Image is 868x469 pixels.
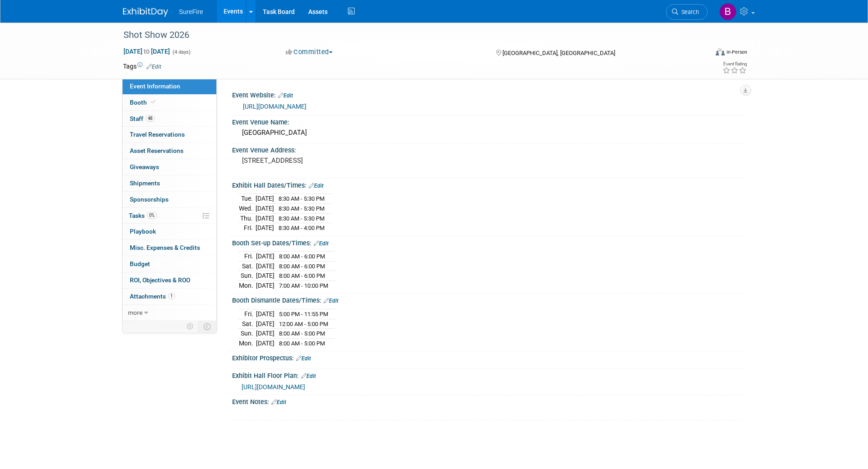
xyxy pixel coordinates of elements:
[309,183,324,189] a: Edit
[130,293,175,300] span: Attachments
[243,103,306,110] a: [URL][DOMAIN_NAME]
[239,261,256,271] td: Sat.
[120,27,694,43] div: Shot Show 2026
[123,224,216,239] a: Playbook
[296,355,311,362] a: Edit
[301,373,316,379] a: Edit
[239,252,256,262] td: Fri.
[666,4,708,20] a: Search
[128,309,142,316] span: more
[722,62,747,66] div: Event Rating
[256,280,274,290] td: [DATE]
[239,309,256,319] td: Fri.
[123,272,216,288] a: ROI, Objectives & ROO
[123,175,216,191] a: Shipments
[239,280,256,290] td: Mon.
[130,196,169,203] span: Sponsorships
[239,271,256,281] td: Sun.
[242,156,436,165] pre: [STREET_ADDRESS]
[130,244,200,251] span: Misc. Expenses & Credits
[324,298,338,304] a: Edit
[242,383,305,391] a: [URL][DOMAIN_NAME]
[256,329,274,339] td: [DATE]
[279,205,324,212] span: 8:30 AM - 5:30 PM
[123,256,216,272] a: Budget
[130,276,190,284] span: ROI, Objectives & ROO
[678,9,699,15] span: Search
[123,289,216,304] a: Attachments1
[716,48,725,55] img: Format-Inperson.png
[256,309,274,319] td: [DATE]
[503,50,615,56] span: [GEOGRAPHIC_DATA], [GEOGRAPHIC_DATA]
[142,48,151,55] span: to
[279,321,328,327] span: 12:00 AM - 5:00 PM
[123,208,216,224] a: Tasks0%
[278,92,293,99] a: Edit
[239,126,738,140] div: [GEOGRAPHIC_DATA]
[283,47,336,57] button: Committed
[279,330,325,337] span: 8:00 AM - 5:00 PM
[279,215,324,222] span: 8:30 AM - 5:30 PM
[123,95,216,110] a: Booth
[256,319,274,329] td: [DATE]
[198,321,217,332] td: Toggle Event Tabs
[123,127,216,143] a: Travel Reservations
[146,115,155,122] span: 48
[239,319,256,329] td: Sat.
[239,213,256,223] td: Thu.
[256,204,274,214] td: [DATE]
[146,64,161,70] a: Edit
[232,395,745,407] div: Event Notes:
[232,236,745,248] div: Booth Set-up Dates/Times:
[168,293,175,299] span: 1
[123,240,216,256] a: Misc. Expenses & Credits
[147,212,157,219] span: 0%
[232,294,745,305] div: Booth Dismantle Dates/Times:
[719,3,736,20] img: Bree Yoshikawa
[123,62,161,71] td: Tags
[172,49,191,55] span: (4 days)
[279,311,328,317] span: 5:00 PM - 11:55 PM
[256,338,274,348] td: [DATE]
[279,253,325,260] span: 8:00 AM - 6:00 PM
[232,369,745,381] div: Exhibit Hall Floor Plan:
[130,131,185,138] span: Travel Reservations
[232,351,745,363] div: Exhibitor Prospectus:
[123,305,216,321] a: more
[129,212,157,219] span: Tasks
[123,143,216,159] a: Asset Reservations
[279,340,325,347] span: 8:00 AM - 5:00 PM
[256,261,274,271] td: [DATE]
[130,260,150,267] span: Budget
[239,204,256,214] td: Wed.
[256,252,274,262] td: [DATE]
[239,223,256,233] td: Fri.
[123,111,216,127] a: Staff48
[314,240,329,247] a: Edit
[654,47,747,60] div: Event Format
[130,147,183,154] span: Asset Reservations
[279,272,325,279] span: 8:00 AM - 6:00 PM
[130,115,155,122] span: Staff
[279,225,324,231] span: 8:30 AM - 4:00 PM
[123,159,216,175] a: Giveaways
[130,99,157,106] span: Booth
[130,228,156,235] span: Playbook
[232,143,745,155] div: Event Venue Address:
[279,263,325,270] span: 8:00 AM - 6:00 PM
[151,100,155,105] i: Booth reservation complete
[179,8,203,15] span: SureFire
[256,223,274,233] td: [DATE]
[123,192,216,207] a: Sponsorships
[239,329,256,339] td: Sun.
[279,282,328,289] span: 7:00 AM - 10:00 PM
[123,8,168,17] img: ExhibitDay
[239,194,256,204] td: Tue.
[232,179,745,190] div: Exhibit Hall Dates/Times:
[123,47,170,55] span: [DATE] [DATE]
[239,338,256,348] td: Mon.
[256,213,274,223] td: [DATE]
[183,321,198,332] td: Personalize Event Tab Strip
[256,271,274,281] td: [DATE]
